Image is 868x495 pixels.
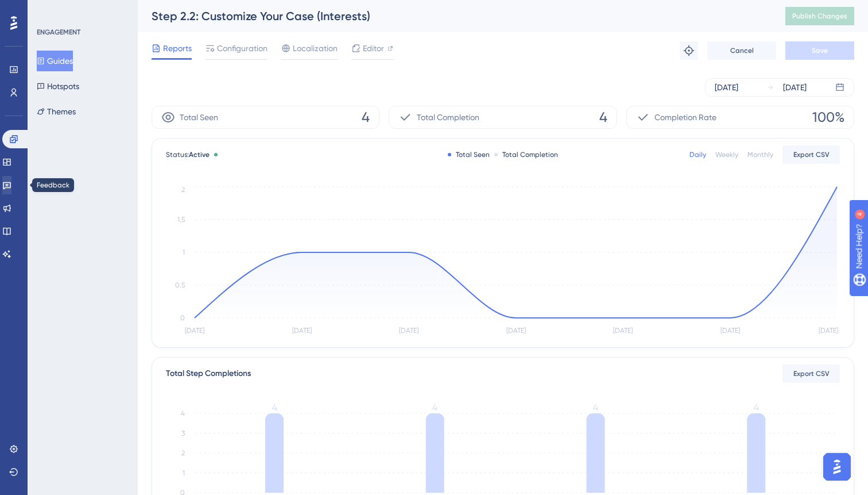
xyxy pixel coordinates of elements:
[399,327,418,335] tspan: [DATE]
[293,41,338,55] span: Localization
[217,41,268,55] span: Configuration
[715,80,738,94] div: [DATE]
[166,367,251,381] div: Total Step Completions
[747,150,773,159] div: Monthly
[189,151,210,159] span: Active
[183,248,185,256] tspan: 1
[812,108,844,126] span: 100%
[793,150,830,159] span: Export CSV
[181,429,185,438] tspan: 3
[785,7,854,25] button: Publish Changes
[819,327,838,335] tspan: [DATE]
[183,469,185,477] tspan: 1
[181,409,185,417] tspan: 4
[292,327,312,335] tspan: [DATE]
[175,281,185,289] tspan: 0.5
[654,110,716,124] span: Completion Rate
[166,150,210,159] span: Status:
[181,449,185,457] tspan: 2
[506,327,526,335] tspan: [DATE]
[272,402,277,413] tspan: 4
[432,402,437,413] tspan: 4
[37,28,80,37] div: ENGAGEMENT
[362,108,370,126] span: 4
[707,41,776,60] button: Cancel
[152,8,757,24] div: Step 2.2: Customize Your Case (Interests)
[793,369,830,378] span: Export CSV
[715,150,738,159] div: Weekly
[785,41,854,60] button: Save
[363,41,384,55] span: Editor
[180,314,185,322] tspan: 0
[820,450,854,484] iframe: UserGuiding AI Assistant Launcher
[754,402,759,413] tspan: 4
[782,145,840,164] button: Export CSV
[37,51,73,71] button: Guides
[730,46,754,55] span: Cancel
[163,41,192,55] span: Reports
[181,186,185,194] tspan: 2
[494,150,558,159] div: Total Completion
[689,150,706,159] div: Daily
[177,216,185,224] tspan: 1.5
[599,108,607,126] span: 4
[782,364,840,383] button: Export CSV
[812,46,828,55] span: Save
[185,327,204,335] tspan: [DATE]
[37,101,76,122] button: Themes
[448,150,490,159] div: Total Seen
[720,327,740,335] tspan: [DATE]
[593,402,598,413] tspan: 4
[417,110,479,124] span: Total Completion
[37,76,79,97] button: Hotspots
[792,11,847,21] span: Publish Changes
[180,110,218,124] span: Total Seen
[783,80,807,94] div: [DATE]
[613,327,633,335] tspan: [DATE]
[80,6,83,15] div: 4
[27,3,72,17] span: Need Help?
